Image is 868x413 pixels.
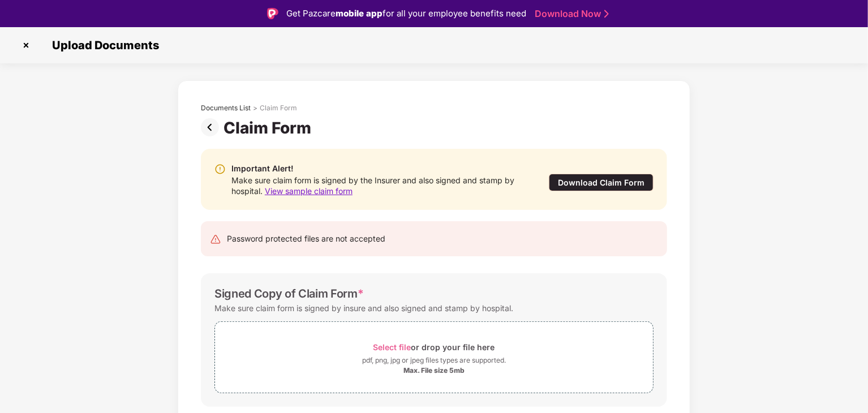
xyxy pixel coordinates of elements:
div: Signed Copy of Claim Form [214,287,364,300]
span: Select file [373,342,411,352]
a: Download Now [535,8,605,20]
div: Documents List [201,104,251,113]
img: svg+xml;base64,PHN2ZyBpZD0iV2FybmluZ18tXzIweDIwIiBkYXRhLW5hbWU9Ildhcm5pbmcgLSAyMHgyMCIgeG1sbnM9Im... [214,164,226,175]
span: Select fileor drop your file herepdf, png, jpg or jpeg files types are supported.Max. File size 5mb [215,330,653,384]
span: Upload Documents [41,38,165,52]
img: svg+xml;base64,PHN2ZyBpZD0iUHJldi0zMngzMiIgeG1sbnM9Imh0dHA6Ly93d3cudzMub3JnLzIwMDAvc3ZnIiB3aWR0aD... [201,118,224,136]
div: or drop your file here [373,339,495,355]
strong: mobile app [336,8,383,19]
img: svg+xml;base64,PHN2ZyB4bWxucz0iaHR0cDovL3d3dy53My5vcmcvMjAwMC9zdmciIHdpZHRoPSIyNCIgaGVpZ2h0PSIyNC... [210,234,221,245]
span: View sample claim form [265,186,353,196]
div: Claim Form [224,118,316,137]
div: Password protected files are not accepted [227,233,385,245]
div: Max. File size 5mb [403,366,465,375]
img: Stroke [604,8,609,20]
div: Claim Form [260,104,297,113]
div: Important Alert! [231,162,526,175]
div: Make sure claim form is signed by insure and also signed and stamp by hospital. [214,300,513,316]
div: Get Pazcare for all your employee benefits need [286,7,526,20]
div: > [253,104,257,113]
img: Logo [267,8,278,19]
div: pdf, png, jpg or jpeg files types are supported. [362,355,506,366]
img: svg+xml;base64,PHN2ZyBpZD0iQ3Jvc3MtMzJ4MzIiIHhtbG5zPSJodHRwOi8vd3d3LnczLm9yZy8yMDAwL3N2ZyIgd2lkdG... [17,36,35,54]
div: Download Claim Form [549,174,654,191]
div: Make sure claim form is signed by the Insurer and also signed and stamp by hospital. [231,175,526,196]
